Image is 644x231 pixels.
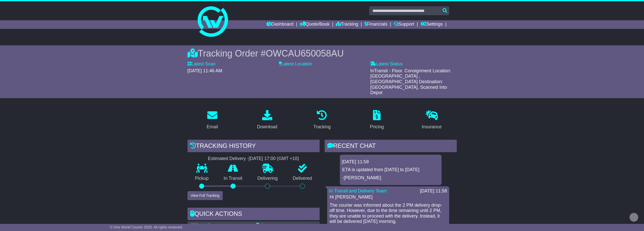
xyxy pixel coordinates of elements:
a: Email Documents [191,223,231,228]
a: In Transit and Delivery Team [329,188,387,193]
div: Tracking history [188,140,320,153]
p: The courier was informed about the 2 PM delivery drop-off time. However, due to the time remainin... [330,203,447,224]
a: Settings [421,20,443,29]
p: Delivering [250,176,285,181]
div: [DATE] 17:00 (GMT +10) [249,156,299,162]
p: Hi [PERSON_NAME] [330,194,447,200]
div: Quick Actions [188,208,320,221]
div: RECENT CHAT [325,140,457,153]
a: Financials [364,20,387,29]
p: Delivered [285,176,320,181]
span: © One World Courier 2025. All rights reserved. [110,225,183,229]
div: [DATE] 11:59 [342,159,440,165]
a: Insurance [419,108,445,132]
div: Insurance [422,123,442,130]
a: Tracking [336,20,358,29]
span: [DATE] 11:46 AM [188,68,222,73]
label: Latest Status [370,61,403,67]
label: Latest Location [279,61,312,67]
p: ETA is updated from [DATE] to [DATE] [342,167,439,173]
p: -[PERSON_NAME] [342,175,439,181]
a: Support [394,20,414,29]
p: Pickup [188,176,216,181]
a: Pricing [367,108,387,132]
a: Shipping Label - A4 printer [256,223,314,228]
a: Tracking [310,108,334,132]
a: Dashboard [266,20,294,29]
div: Tracking Order # [188,48,457,59]
p: In Transit [216,176,250,181]
span: OWCAU650058AU [266,48,344,59]
span: InTransit - Floor. Consignment Location: [GEOGRAPHIC_DATA] , [GEOGRAPHIC_DATA] Destination: [GEOG... [370,68,451,95]
div: [DATE] 11:58 [420,188,447,194]
div: Tracking [313,123,330,130]
a: Quote/Book [300,20,329,29]
label: Latest Scan [188,61,216,67]
a: Email [203,108,221,132]
div: Email [206,123,218,130]
a: Download [254,108,281,132]
div: Download [257,123,277,130]
button: View Full Tracking [188,191,223,200]
div: Estimated Delivery - [188,156,320,162]
div: Pricing [370,123,384,130]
